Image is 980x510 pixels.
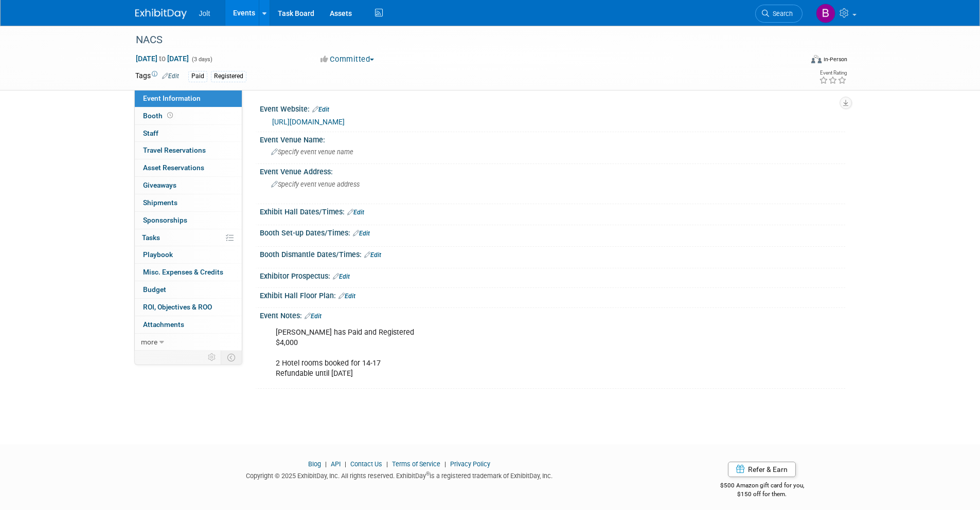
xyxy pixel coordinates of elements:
div: Exhibit Hall Dates/Times: [260,204,845,217]
span: Shipments [143,198,177,207]
a: Misc. Expenses & Credits [135,264,242,281]
span: (3 days) [191,56,212,63]
span: Budget [143,285,166,294]
span: Sponsorships [143,216,187,224]
sup: ® [426,471,430,477]
span: Playbook [143,250,173,259]
div: Booth Set-up Dates/Times: [260,225,845,239]
span: Asset Reservations [143,163,204,172]
span: ROI, Objectives & ROO [143,303,212,311]
a: Sponsorships [135,212,242,229]
a: Edit [364,251,381,259]
span: Jolt [199,9,210,17]
a: ROI, Objectives & ROO [135,299,242,316]
td: Personalize Event Tab Strip [203,351,221,364]
a: Booth [135,107,242,124]
span: Tasks [142,233,160,242]
div: Event Website: [260,101,845,115]
div: Copyright © 2025 ExhibitDay, Inc. All rights reserved. ExhibitDay is a registered trademark of Ex... [135,469,664,481]
span: Event Information [143,94,201,102]
a: Shipments [135,194,242,211]
span: Travel Reservations [143,146,206,154]
img: ExhibitDay [135,9,187,19]
a: Edit [347,209,364,216]
td: Tags [135,70,179,82]
div: $500 Amazon gift card for you, [679,475,845,498]
a: Edit [333,273,350,280]
a: Privacy Policy [450,460,490,468]
a: API [331,460,341,468]
div: Exhibitor Prospectus: [260,268,845,282]
div: $150 off for them. [679,490,845,499]
a: more [135,334,242,351]
a: Budget [135,281,242,298]
a: Refer & Earn [728,462,796,477]
span: Specify event venue address [271,180,360,188]
img: Format-Inperson.png [811,55,822,63]
img: Brooke Valderrama [816,4,835,23]
span: Booth not reserved yet [165,112,175,119]
span: | [384,460,390,468]
div: Paid [188,71,207,82]
span: | [442,460,449,468]
a: Terms of Service [392,460,440,468]
div: Event Venue Name: [260,132,845,145]
span: | [323,460,329,468]
span: Misc. Expenses & Credits [143,268,223,276]
span: Giveaways [143,181,176,189]
div: Event Venue Address: [260,164,845,177]
a: Search [755,5,803,23]
a: Edit [162,72,179,80]
span: more [141,338,157,346]
a: Edit [312,106,329,113]
div: Exhibit Hall Floor Plan: [260,288,845,301]
div: [PERSON_NAME] has Paid and Registered $4,000 2 Hotel rooms booked for 14-17 Refundable until [DATE] [269,322,732,384]
span: | [342,460,349,468]
a: Playbook [135,246,242,263]
div: Registered [211,71,246,82]
td: Toggle Event Tabs [221,351,242,364]
span: Booth [143,112,175,120]
span: to [157,54,167,63]
a: Travel Reservations [135,142,242,159]
a: Giveaways [135,177,242,194]
button: Committed [317,54,378,65]
div: Booth Dismantle Dates/Times: [260,247,845,260]
a: Edit [305,313,322,320]
a: Attachments [135,316,242,333]
span: Specify event venue name [271,148,353,156]
span: [DATE] [DATE] [135,54,189,63]
div: In-Person [823,56,847,63]
a: Staff [135,125,242,142]
a: [URL][DOMAIN_NAME] [272,118,345,126]
span: Staff [143,129,158,137]
div: Event Format [742,53,848,69]
span: Attachments [143,320,184,329]
a: Edit [353,230,370,237]
a: Tasks [135,229,242,246]
div: NACS [132,31,787,49]
div: Event Notes: [260,308,845,321]
a: Event Information [135,90,242,107]
a: Contact Us [350,460,382,468]
div: Event Rating [819,70,847,76]
a: Asset Reservations [135,159,242,176]
span: Search [769,10,793,17]
a: Blog [308,460,321,468]
a: Edit [338,293,355,300]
